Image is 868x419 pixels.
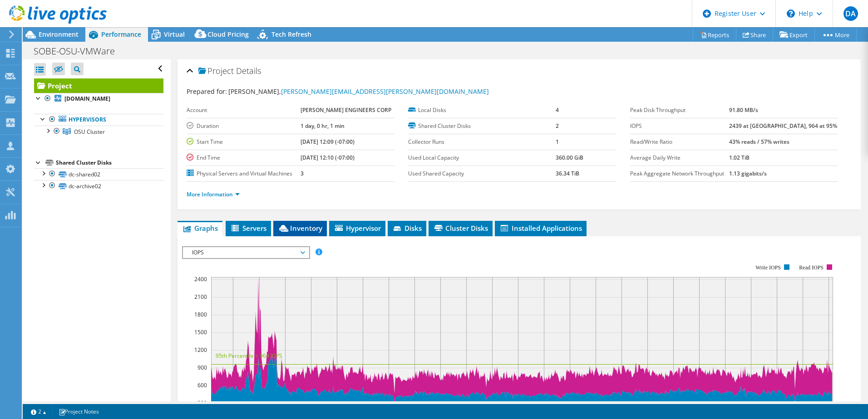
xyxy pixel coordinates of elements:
span: Details [236,65,261,76]
label: Used Local Capacity [408,153,556,162]
label: Shared Cluster Disks [408,122,556,131]
text: 1200 [194,346,207,354]
b: 91.80 MB/s [729,106,758,114]
span: Cluster Disks [433,224,488,233]
a: Project [34,78,163,93]
a: Export [773,28,815,42]
svg: \n [787,10,795,18]
label: Prepared for: [187,87,227,96]
b: [PERSON_NAME] ENGINEERS CORP [301,106,391,114]
h1: SOBE-OSU-VMWare [30,46,129,56]
b: 1.02 TiB [729,154,750,161]
label: Read/Write Ratio [630,137,730,146]
b: 4 [556,106,559,114]
span: Performance [101,30,141,39]
b: 36.34 TiB [556,170,579,177]
text: 2100 [194,293,207,301]
label: Physical Servers and Virtual Machines [187,169,301,178]
text: 1800 [194,311,207,318]
text: Read IOPS [799,264,824,271]
span: Hypervisor [334,224,381,233]
a: Hypervisors [34,114,163,126]
text: 1500 [194,328,207,336]
span: Inventory [278,224,322,233]
span: Environment [39,30,79,39]
a: dc-archive02 [34,180,163,192]
b: 1.13 gigabits/s [729,170,767,177]
span: Cloud Pricing [207,30,249,39]
label: Peak Disk Throughput [630,106,730,115]
span: Installed Applications [499,224,582,233]
span: IOPS [187,247,304,258]
label: Duration [187,122,301,131]
label: Peak Aggregate Network Throughput [630,169,730,178]
text: Write IOPS [755,264,781,271]
label: Used Shared Capacity [408,169,556,178]
b: 1 day, 0 hr, 1 min [301,122,345,130]
label: Collector Runs [408,137,556,146]
a: dc-shared02 [34,168,163,180]
span: [PERSON_NAME], [228,87,489,96]
a: 2 [25,406,53,417]
b: [DATE] 12:10 (-07:00) [301,154,355,161]
b: 3 [301,170,304,177]
span: OSU Cluster [74,128,105,136]
text: 300 [197,399,207,407]
b: 2 [556,122,559,130]
b: 360.00 GiB [556,154,583,161]
a: [DOMAIN_NAME] [34,93,163,105]
b: 2439 at [GEOGRAPHIC_DATA], 964 at 95% [729,122,837,130]
span: Tech Refresh [271,30,311,39]
label: Average Daily Write [630,153,730,162]
span: Project [198,67,234,76]
b: [DATE] 12:09 (-07:00) [301,138,355,146]
span: Disks [392,224,422,233]
text: 95th Percentile = 964 IOPS [216,352,282,360]
text: 2400 [194,275,207,283]
b: [DOMAIN_NAME] [64,95,110,102]
span: DA [843,6,858,21]
text: 600 [197,381,207,389]
a: Project Notes [52,406,105,417]
label: Account [187,106,301,115]
b: 1 [556,138,559,146]
label: Local Disks [408,106,556,115]
label: End Time [187,153,301,162]
span: Graphs [182,224,218,233]
a: Reports [693,28,736,42]
a: [PERSON_NAME][EMAIL_ADDRESS][PERSON_NAME][DOMAIN_NAME] [281,87,489,96]
label: IOPS [630,122,730,131]
a: Share [736,28,773,42]
b: 43% reads / 57% writes [729,138,789,146]
label: Start Time [187,137,301,146]
a: More [814,28,857,42]
a: More Information [187,190,240,198]
a: OSU Cluster [34,126,163,137]
div: Shared Cluster Disks [56,157,163,168]
span: Servers [230,224,266,233]
span: Virtual [164,30,185,39]
text: 900 [197,364,207,371]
